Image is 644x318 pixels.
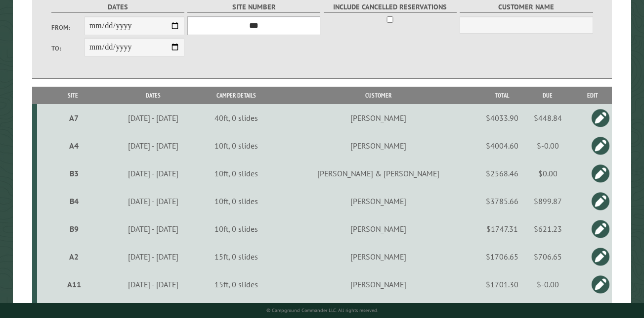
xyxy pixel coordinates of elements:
div: A11 [41,279,107,289]
td: $1701.30 [482,270,522,298]
th: Dates [109,87,198,104]
td: 10ft, 0 slides [197,132,274,159]
div: [DATE] - [DATE] [110,196,196,206]
td: $0.00 [522,159,574,187]
label: From: [51,23,85,32]
div: [DATE] - [DATE] [110,224,196,234]
div: [DATE] - [DATE] [110,279,196,289]
td: [PERSON_NAME] [275,187,482,215]
td: $4004.60 [482,132,522,159]
small: © Campground Commander LLC. All rights reserved. [266,307,378,314]
td: [PERSON_NAME] [275,132,482,159]
div: [DATE] - [DATE] [110,141,196,151]
td: $706.65 [522,243,574,270]
label: Dates [51,1,184,13]
label: Include Cancelled Reservations [324,1,457,13]
td: 40ft, 0 slides [197,104,274,132]
td: $2568.46 [482,159,522,187]
div: B3 [41,168,107,178]
td: 10ft, 0 slides [197,187,274,215]
div: B9 [41,224,107,234]
td: $-0.00 [522,132,574,159]
label: Customer Name [460,1,593,13]
label: To: [51,44,85,53]
div: A2 [41,252,107,262]
th: Customer [275,87,482,104]
td: $1747.31 [482,215,522,243]
div: A4 [41,141,107,151]
th: Site [37,87,109,104]
div: A7 [41,113,107,123]
div: [DATE] - [DATE] [110,168,196,178]
th: Total [482,87,522,104]
td: $899.87 [522,187,574,215]
td: [PERSON_NAME] [275,215,482,243]
td: 10ft, 0 slides [197,215,274,243]
div: [DATE] - [DATE] [110,252,196,262]
td: $4033.90 [482,104,522,132]
th: Due [522,87,574,104]
th: Edit [574,87,612,104]
div: B4 [41,196,107,206]
td: 15ft, 0 slides [197,270,274,298]
td: [PERSON_NAME] & [PERSON_NAME] [275,159,482,187]
td: [PERSON_NAME] [275,243,482,270]
td: $448.84 [522,104,574,132]
td: [PERSON_NAME] [275,104,482,132]
td: [PERSON_NAME] [275,270,482,298]
th: Camper Details [197,87,274,104]
td: 15ft, 0 slides [197,243,274,270]
td: $621.23 [522,215,574,243]
td: $1706.65 [482,243,522,270]
td: 10ft, 0 slides [197,159,274,187]
div: [DATE] - [DATE] [110,113,196,123]
td: $-0.00 [522,270,574,298]
td: $3785.66 [482,187,522,215]
label: Site Number [187,1,320,13]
